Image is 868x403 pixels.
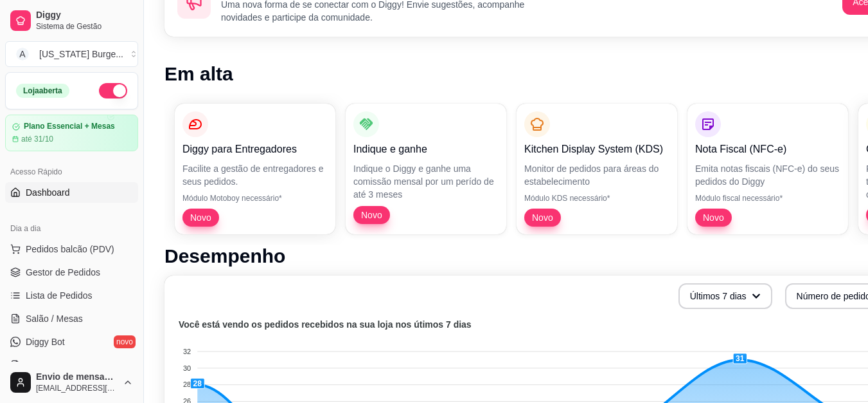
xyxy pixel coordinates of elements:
a: Lista de Pedidos [5,285,138,306]
span: Diggy Bot [26,335,65,348]
tspan: 32 [183,348,191,355]
p: Módulo fiscal necessário* [695,193,840,203]
span: [EMAIL_ADDRESS][DOMAIN_NAME] [36,383,118,393]
div: [US_STATE] Burge ... [39,48,123,61]
span: Pedidos balcão (PDV) [26,243,114,256]
text: Você está vendo os pedidos recebidos na sua loja nos útimos 7 dias [179,319,472,330]
span: Sistema de Gestão [36,21,133,32]
button: Envio de mensagem personalizada para todos os clientes do whatsapp[EMAIL_ADDRESS][DOMAIN_NAME] [5,367,138,398]
article: até 31/10 [21,134,53,144]
span: Novo [185,211,217,224]
p: Diggy para Entregadores [182,142,328,157]
span: KDS [26,359,44,371]
p: Facilite a gestão de entregadores e seus pedidos. [182,162,328,188]
button: Nota Fiscal (NFC-e)Emita notas fiscais (NFC-e) do seus pedidos do DiggyMódulo fiscal necessário*Novo [687,104,848,234]
button: Select a team [5,41,138,67]
a: Gestor de Pedidos [5,262,138,283]
button: Alterar Status [99,83,127,98]
p: Módulo KDS necessário* [524,193,669,203]
span: Dashboard [26,186,70,199]
tspan: 30 [183,364,191,372]
p: Kitchen Display System (KDS) [524,142,669,157]
p: Monitor de pedidos para áreas do estabelecimento [524,162,669,188]
span: Novo [527,211,558,224]
article: Plano Essencial + Mesas [24,122,115,131]
span: Salão / Mesas [26,312,83,325]
span: Diggy [36,10,133,21]
span: A [16,48,29,61]
div: Acesso Rápido [5,162,138,182]
div: Loja aberta [16,84,69,98]
p: Indique e ganhe [353,142,499,157]
span: Novo [698,211,729,224]
button: Indique e ganheIndique o Diggy e ganhe uma comissão mensal por um perído de até 3 mesesNovo [346,104,506,234]
button: Pedidos balcão (PDV) [5,239,138,259]
span: Lista de Pedidos [26,289,93,302]
a: Plano Essencial + Mesasaté 31/10 [5,115,138,151]
span: Novo [356,209,387,221]
span: Gestor de Pedidos [26,266,100,279]
p: Indique o Diggy e ganhe uma comissão mensal por um perído de até 3 meses [353,162,499,201]
button: Últimos 7 dias [678,283,772,309]
span: Envio de mensagem personalizada para todos os clientes do whatsapp [36,371,118,383]
p: Módulo Motoboy necessário* [182,193,328,203]
a: Dashboard [5,182,138,203]
a: Salão / Mesas [5,308,138,329]
a: DiggySistema de Gestão [5,5,138,36]
div: Dia a dia [5,218,138,239]
tspan: 28 [183,380,191,388]
p: Emita notas fiscais (NFC-e) do seus pedidos do Diggy [695,162,840,188]
button: Kitchen Display System (KDS)Monitor de pedidos para áreas do estabelecimentoMódulo KDS necessário... [517,104,677,234]
button: Diggy para EntregadoresFacilite a gestão de entregadores e seus pedidos.Módulo Motoboy necessário... [175,104,335,234]
a: KDS [5,355,138,375]
a: Diggy Botnovo [5,332,138,352]
p: Nota Fiscal (NFC-e) [695,142,840,157]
